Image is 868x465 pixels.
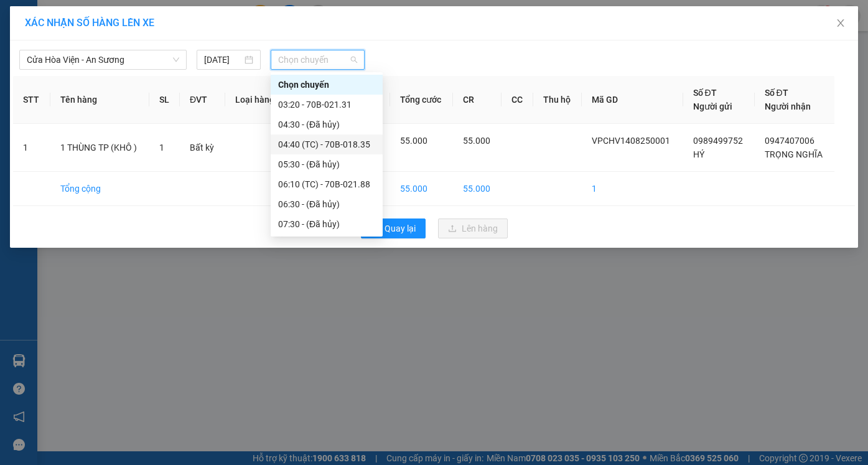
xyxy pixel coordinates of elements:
th: CR [453,76,502,124]
span: 1 [159,143,164,153]
td: 55.000 [453,172,502,206]
th: STT [13,76,50,124]
td: Tổng cộng [50,172,149,206]
td: 1 [582,172,683,206]
td: 1 THÙNG TP (KHÔ ) [50,124,149,172]
span: 0947407006 [765,136,814,146]
th: Mã GD [582,76,683,124]
th: Tổng cước [390,76,453,124]
div: 06:30 - (Đã hủy) [278,197,375,211]
div: Chọn chuyến [278,78,375,92]
th: Tên hàng [50,76,149,124]
button: Close [823,6,858,41]
span: 55.000 [463,136,490,146]
th: CC [502,76,533,124]
th: Thu hộ [533,76,582,124]
span: Số ĐT [693,88,717,98]
span: Quay lại [385,222,416,235]
span: XÁC NHẬN SỐ HÀNG LÊN XE [25,17,154,29]
div: 05:30 - (Đã hủy) [278,157,375,171]
span: Cửa Hòa Viện - An Sương [27,50,179,69]
span: Chọn chuyến [278,50,357,69]
input: 14/08/2025 [204,53,242,67]
div: 03:20 - 70B-021.31 [278,98,375,111]
span: close [836,18,846,28]
td: Bất kỳ [180,124,225,172]
div: 06:10 (TC) - 70B-021.88 [278,177,375,191]
span: 0989499752 [693,136,743,146]
th: SL [149,76,180,124]
span: 55.000 [400,136,427,146]
button: rollbackQuay lại [361,218,426,238]
td: 1 [13,124,50,172]
button: uploadLên hàng [438,218,508,238]
span: Số ĐT [765,88,788,98]
span: Người nhận [765,101,811,111]
div: 07:30 - (Đã hủy) [278,217,375,231]
div: 04:30 - (Đã hủy) [278,118,375,131]
span: TRỌNG NGHĨA [765,149,823,159]
span: VPCHV1408250001 [592,136,670,146]
span: Người gửi [693,101,732,111]
div: Chọn chuyến [271,75,383,95]
td: 55.000 [390,172,453,206]
th: ĐVT [180,76,225,124]
th: Loại hàng [225,76,286,124]
span: HÝ [693,149,704,159]
div: 04:40 (TC) - 70B-018.35 [278,138,375,151]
